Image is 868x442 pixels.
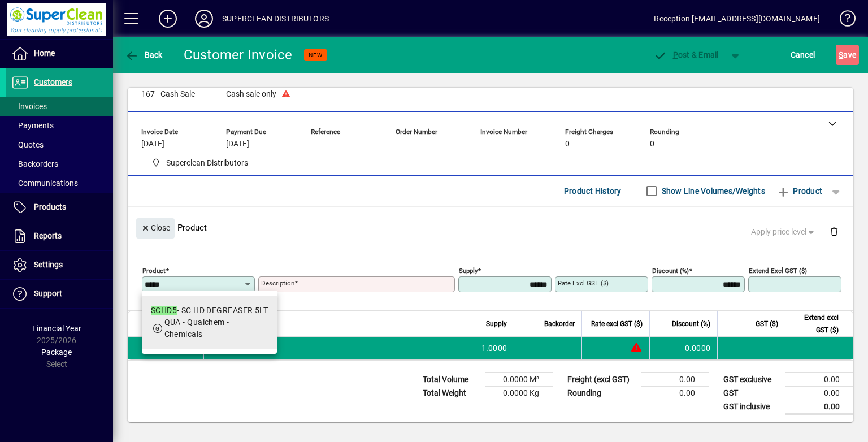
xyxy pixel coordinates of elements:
button: Add [150,8,186,29]
app-page-header-button: Back [113,45,175,65]
td: 0.0000 [649,337,717,359]
td: 0.00 [785,400,853,414]
div: Product [128,207,853,248]
span: Package [41,348,72,357]
span: S [839,50,843,59]
span: Discount (%) [672,318,710,330]
a: Quotes [6,135,113,154]
span: Rate excl GST ($) [591,318,643,330]
a: Backorders [6,154,113,174]
span: Settings [34,260,63,269]
button: Delete [821,218,848,245]
span: Invoices [11,102,47,111]
span: Home [34,49,55,58]
td: GST inclusive [718,400,785,414]
td: Total Volume [417,372,485,386]
a: Payments [6,116,113,135]
span: Superclean Distributors [166,157,248,169]
div: Customer Invoice [184,46,293,64]
span: - [311,90,313,99]
td: Rounding [562,386,641,400]
button: Post & Email [648,45,724,65]
span: Support [34,289,62,298]
span: Close [141,219,170,237]
a: Home [6,40,113,68]
span: Reports [34,231,62,240]
a: Reports [6,222,113,250]
span: P [673,50,678,59]
span: 1.0000 [481,343,507,354]
label: Show Line Volumes/Weights [659,185,765,197]
button: Product History [559,181,626,201]
a: Settings [6,251,113,279]
span: Payments [11,121,54,130]
td: 0.00 [641,386,709,400]
em: SCHD5 [151,306,177,315]
div: - SC HD DEGREASER 5LT [151,305,268,317]
app-page-header-button: Delete [821,226,848,236]
span: Financial Year [32,324,81,333]
a: Invoices [6,97,113,116]
td: GST exclusive [718,372,785,386]
a: Knowledge Base [831,2,854,39]
button: Save [836,45,859,65]
td: 0.00 [641,372,709,386]
span: Apply price level [751,226,817,238]
span: Products [34,202,66,211]
span: Supply [486,318,507,330]
span: Backorder [544,318,575,330]
span: Superclean Distributors [147,156,253,170]
span: Communications [11,179,78,188]
span: Customers [34,77,72,86]
td: 0.00 [785,372,853,386]
mat-label: Discount (%) [652,266,689,274]
a: Support [6,280,113,308]
span: Product History [564,182,622,200]
span: 0 [565,140,570,149]
button: Apply price level [747,222,821,242]
mat-label: Description [261,279,294,287]
span: Quotes [11,140,44,149]
span: - [311,140,313,149]
span: Cash sale only [226,90,276,99]
button: Cancel [788,45,818,65]
span: [DATE] [226,140,249,149]
div: SUPERCLEAN DISTRIBUTORS [222,10,329,28]
app-page-header-button: Close [133,223,177,233]
td: 0.0000 Kg [485,386,553,400]
span: QUA - Qualchem - Chemicals [164,318,229,339]
button: Back [122,45,166,65]
button: Profile [186,8,222,29]
span: ost & Email [653,50,719,59]
button: Close [136,218,175,239]
span: Backorders [11,159,58,168]
td: 0.0000 M³ [485,372,553,386]
span: - [396,140,398,149]
mat-label: Supply [459,266,478,274]
td: Freight (excl GST) [562,372,641,386]
span: Cancel [791,46,815,64]
span: Back [125,50,163,59]
a: Communications [6,174,113,193]
td: Total Weight [417,386,485,400]
td: 0.00 [785,386,853,400]
span: [DATE] [141,140,164,149]
span: - [480,140,483,149]
mat-option: SCHD5 - SC HD DEGREASER 5LT [142,296,277,349]
mat-label: Product [142,266,166,274]
span: NEW [309,51,323,59]
td: GST [718,386,785,400]
span: Extend excl GST ($) [792,311,839,336]
mat-label: Rate excl GST ($) [558,279,609,287]
span: GST ($) [756,318,778,330]
span: ave [839,46,856,64]
span: 0 [650,140,654,149]
mat-label: Extend excl GST ($) [749,266,807,274]
a: Products [6,193,113,222]
div: Reception [EMAIL_ADDRESS][DOMAIN_NAME] [654,10,820,28]
span: 167 - Cash Sale [141,90,195,99]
